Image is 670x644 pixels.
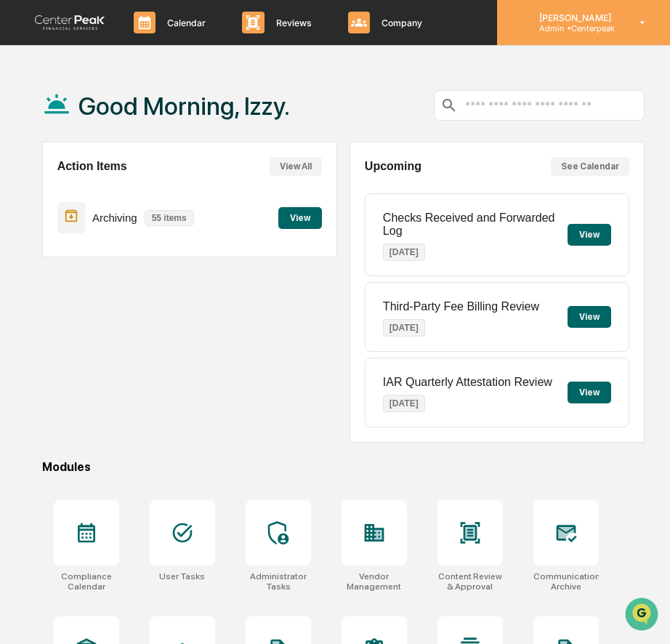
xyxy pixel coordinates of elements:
[9,205,97,231] a: 🔎Data Lookup
[278,210,322,224] a: View
[49,126,184,137] div: We're available if you need us!
[383,319,425,337] p: [DATE]
[42,460,645,474] div: Modules
[528,23,618,33] p: Admin • Centerpeak
[383,395,425,412] p: [DATE]
[92,212,137,224] p: Archiving
[623,596,663,635] iframe: Open customer support
[145,210,194,226] p: 55 items
[270,157,322,176] button: View All
[533,571,599,592] div: Communications Archive
[100,177,186,204] a: 🗄️Attestations
[120,183,180,198] span: Attestations
[29,183,94,198] span: Preclearance
[370,17,429,28] p: Company
[29,211,92,225] span: Data Lookup
[265,17,319,28] p: Reviews
[78,92,290,121] h1: Good Morning, Izzy.
[528,12,618,23] p: [PERSON_NAME]
[247,116,265,133] button: Start new chat
[156,17,213,28] p: Calendar
[383,300,539,313] p: Third-Party Fee Billing Review
[145,246,176,257] span: Pylon
[159,571,205,581] div: User Tasks
[568,382,611,403] button: View
[365,160,421,173] h2: Upcoming
[57,160,127,173] h2: Action Items
[15,212,26,224] div: 🔎
[105,185,117,196] div: 🗄️
[9,177,100,204] a: 🖐️Preclearance
[54,571,119,592] div: Compliance Calendar
[35,15,105,31] img: logo
[383,376,552,389] p: IAR Quarterly Attestation Review
[551,157,629,176] button: See Calendar
[437,571,503,592] div: Content Review & Approval
[15,185,26,196] div: 🖐️
[246,571,311,592] div: Administrator Tasks
[102,246,176,257] a: Powered byPylon
[49,111,238,126] div: Start new chat
[342,571,407,592] div: Vendor Management
[383,243,425,261] p: [DATE]
[15,111,41,137] img: 1746055101610-c473b297-6a78-478c-a979-82029cc54cd1
[568,306,611,328] button: View
[278,207,322,229] button: View
[15,31,265,54] p: How can we help?
[383,212,568,238] p: Checks Received and Forwarded Log
[568,224,611,246] button: View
